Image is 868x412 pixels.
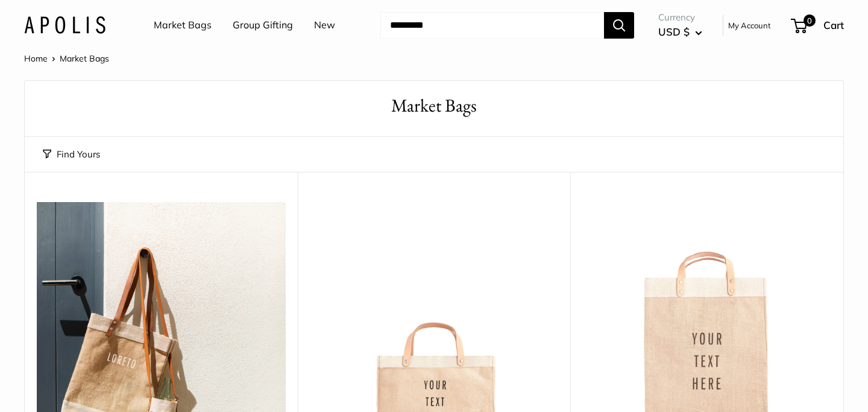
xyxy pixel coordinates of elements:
[43,146,100,163] button: Find Yours
[804,14,816,27] span: 0
[43,93,825,119] h1: Market Bags
[604,12,634,39] button: Search
[658,22,702,42] button: USD $
[728,18,771,33] a: My Account
[380,12,604,39] input: Search...
[658,9,702,26] span: Currency
[792,16,844,35] a: 0 Cart
[154,16,212,34] a: Market Bags
[314,16,335,34] a: New
[24,16,105,34] img: Apolis
[60,53,109,64] span: Market Bags
[233,16,293,34] a: Group Gifting
[823,19,844,31] span: Cart
[24,51,109,66] nav: Breadcrumb
[658,25,690,38] span: USD $
[24,53,48,64] a: Home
